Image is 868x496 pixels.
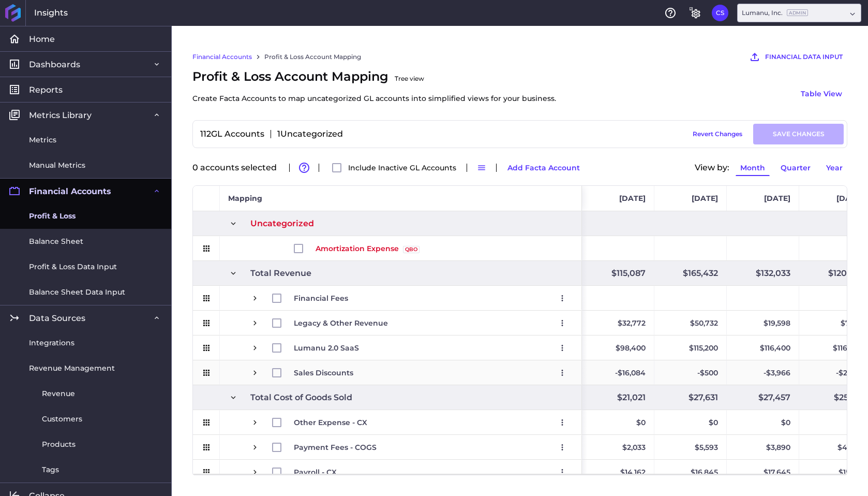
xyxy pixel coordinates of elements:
p: Create Facta Accounts to map uncategorized GL accounts into simplified views for your business. [192,92,556,105]
span: Financial Accounts [29,186,111,197]
div: Press SPACE to select this row. [193,460,582,485]
div: $19,598 [727,311,799,335]
div: $0 [654,410,727,434]
span: Metrics Library [29,110,92,121]
span: Legacy & Other Revenue [294,311,388,335]
span: Customers [42,414,82,425]
div: $116,400 [727,335,799,360]
div: Press SPACE to select this row. [193,236,582,261]
span: [DATE] [764,194,790,203]
div: $50,732 [654,311,727,335]
button: User Menu [712,5,728,21]
span: Revenue Management [29,363,115,374]
span: Total Cost of Goods Sold [250,386,352,410]
div: -$500 [654,360,727,385]
div: $165,432 [654,261,727,285]
span: Home [29,34,55,45]
button: User Menu [554,340,571,356]
button: General Settings [687,5,704,21]
div: 0 accounts selected [192,164,283,172]
span: Financial Fees [294,286,348,310]
div: $27,631 [654,385,727,410]
div: $2,033 [582,435,654,459]
span: View by: [695,164,729,172]
div: Press SPACE to select this row. [193,286,582,311]
span: Payroll - CX [294,460,337,484]
button: Year [821,159,847,176]
div: $17,645 [727,460,799,484]
div: $0 [727,410,799,434]
div: $16,845 [654,460,727,484]
div: $27,457 [727,385,799,410]
ins: Admin [787,9,808,16]
span: Balance Sheet Data Input [29,287,125,298]
ins: Tree view [395,75,424,82]
div: Press SPACE to select this row. [193,335,582,360]
span: [DATE] [619,194,646,203]
div: Press SPACE to select this row. [193,435,582,460]
div: Press SPACE to select this row. [193,410,582,435]
span: Data Sources [29,313,85,324]
div: $21,021 [582,385,654,410]
span: Payment Fees - COGS [294,435,377,459]
button: User Menu [554,439,571,456]
div: $115,087 [582,261,654,285]
ins: QBO [403,246,420,253]
div: 1 Uncategorized [277,130,343,138]
button: Help [662,5,679,21]
div: Press SPACE to select this row. [193,311,582,335]
span: Integrations [29,338,74,348]
span: Balance Sheet [29,236,83,247]
button: Revert Changes [688,124,747,144]
span: Total Revenue [250,261,311,285]
button: FINANCIAL DATA INPUT [744,47,847,67]
button: User Menu [554,364,571,381]
span: Reports [29,84,63,95]
button: User Menu [554,414,571,431]
button: User Menu [554,290,571,307]
span: Other Expense - CX [294,411,367,434]
span: Revenue [42,388,75,399]
a: Financial Accounts [192,52,252,62]
span: Mapping [228,194,262,203]
span: Lumanu 2.0 SaaS [294,336,359,360]
div: $3,890 [727,435,799,459]
span: Amortization Expense [316,237,420,260]
button: User Menu [554,464,571,480]
button: Quarter [776,159,815,176]
div: $32,772 [582,311,654,335]
span: Tags [42,464,59,475]
span: Profit & Loss Account Mapping [192,67,556,105]
div: Dropdown select [737,4,861,22]
button: User Menu [554,315,571,331]
span: [DATE] [692,194,718,203]
span: Uncategorized [250,212,314,236]
div: $98,400 [582,335,654,360]
span: Products [42,439,76,450]
div: -$3,966 [727,360,799,385]
div: $0 [582,410,654,434]
span: Sales Discounts [294,361,353,385]
div: $132,033 [727,261,799,285]
button: Add Facta Account [503,159,585,176]
span: [DATE] [836,194,863,203]
div: 112 GL Accounts [196,130,264,138]
div: -$16,084 [582,360,654,385]
span: Manual Metrics [29,160,85,171]
span: Profit & Loss [29,211,76,222]
a: Profit & Loss Account Mapping [264,52,361,62]
div: Press SPACE to select this row. [193,360,582,385]
span: Dashboards [29,59,80,70]
span: Profit & Loss Data Input [29,261,117,272]
div: $14,162 [582,460,654,484]
button: Table View [796,85,847,102]
button: Month [736,159,770,176]
div: $5,593 [654,435,727,459]
span: Metrics [29,135,56,145]
div: Lumanu, Inc. [742,8,808,18]
div: $115,200 [654,335,727,360]
span: Include Inactive GL Accounts [348,164,456,171]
